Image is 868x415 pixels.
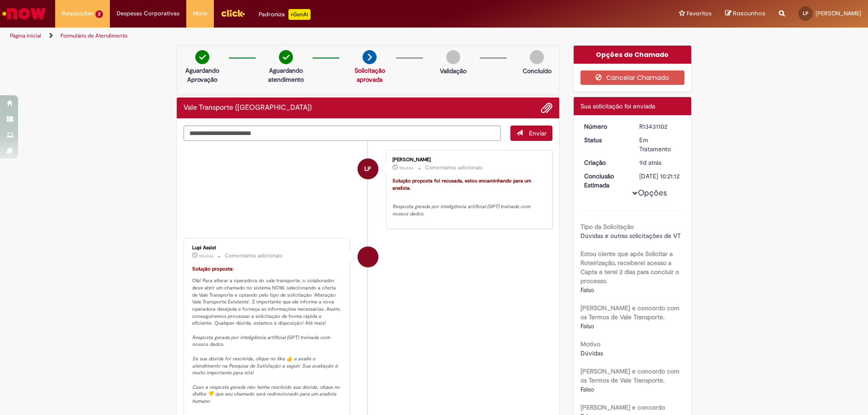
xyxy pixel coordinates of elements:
dt: Número [577,122,633,131]
span: Despesas Corporativas [117,9,179,18]
font: Solução proposta foi recusada, estou encaminhando para um analista. [392,177,533,191]
b: Motivo [580,340,600,348]
b: Tipo da Solicitação [580,223,634,231]
ul: Trilhas de página [7,28,572,44]
span: Dúvidas [580,349,603,357]
p: Concluído [523,66,552,75]
span: 9d atrás [199,253,213,259]
time: 20/08/2025 09:19:32 [639,159,661,167]
span: LP [803,10,808,16]
button: Adicionar anexos [541,102,552,114]
span: 9d atrás [399,165,414,171]
button: Cancelar Chamado [580,70,685,85]
span: Falso [580,322,594,330]
b: Estou ciente que após Solicitar a Roteirização, receberei acesso a Capta e terei 2 dias para conc... [580,250,679,285]
h2: Vale Transporte (VT) Histórico de tíquete [184,104,312,112]
img: img-circle-grey.png [446,50,460,64]
div: [PERSON_NAME] [392,157,543,163]
p: +GenAi [288,9,311,20]
b: [PERSON_NAME] e concordo com os Termos de Vale Transporte. [580,367,679,384]
small: Comentários adicionais [225,252,283,260]
span: Rascunhos [733,9,765,18]
time: 20/08/2025 09:19:39 [199,253,213,259]
div: Opções do Chamado [574,46,692,64]
b: [PERSON_NAME] e concordo [580,403,665,411]
p: Validação [440,66,467,75]
img: img-circle-grey.png [530,50,544,64]
span: 2 [95,10,103,18]
dt: Status [577,135,633,145]
img: ServiceNow [1,5,47,23]
em: Resposta gerada por inteligência artificial (GPT) treinada com nossos dados. Se sua dúvida foi re... [192,334,341,405]
dt: Criação [577,158,633,167]
p: Aguardando Aprovação [180,66,224,84]
span: Sua solicitação foi enviada [580,102,655,110]
small: Comentários adicionais [425,164,483,172]
textarea: Digite sua mensagem aqui... [184,126,501,141]
div: R13431102 [639,122,681,131]
a: Formulário de Atendimento [61,32,127,39]
span: 9d atrás [639,159,661,167]
em: Resposta gerada por inteligência artificial (GPT) treinada com nossos dados. [392,203,532,217]
img: check-circle-green.png [195,50,209,64]
p: Aguardando atendimento [264,66,308,84]
div: Lupi Assist [358,247,378,267]
span: Requisições [62,9,94,18]
p: Olá! Para alterar a operadora do vale transporte, o colaborador deve abrir um chamado no sistema ... [192,266,343,405]
span: Falso [580,385,594,393]
div: 20/08/2025 09:19:32 [639,158,681,167]
span: More [193,9,207,18]
div: Leonardo Mendes Pimenta [358,159,378,179]
div: Padroniza [259,9,311,20]
b: [PERSON_NAME] e concordo com os Termos de Vale Transporte. [580,304,679,321]
span: LP [364,158,371,180]
div: Em Tratamento [639,135,681,154]
font: Solução proposta: [192,266,234,272]
span: Favoritos [687,9,712,18]
dt: Conclusão Estimada [577,172,633,190]
div: Lupi Assist [192,245,343,251]
a: Página inicial [10,32,41,39]
img: check-circle-green.png [279,50,293,64]
span: Enviar [529,129,547,137]
span: Falso [580,286,594,294]
img: arrow-next.png [363,50,377,64]
div: [DATE] 10:21:12 [639,172,681,181]
button: Enviar [510,126,552,141]
img: click_logo_yellow_360x200.png [221,6,245,20]
time: 20/08/2025 09:21:12 [399,165,414,171]
span: Dúvidas e outras solicitações de VT [580,232,681,240]
span: [PERSON_NAME] [816,9,861,17]
a: Rascunhos [725,9,765,18]
a: Solicitação aprovada [354,66,385,84]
